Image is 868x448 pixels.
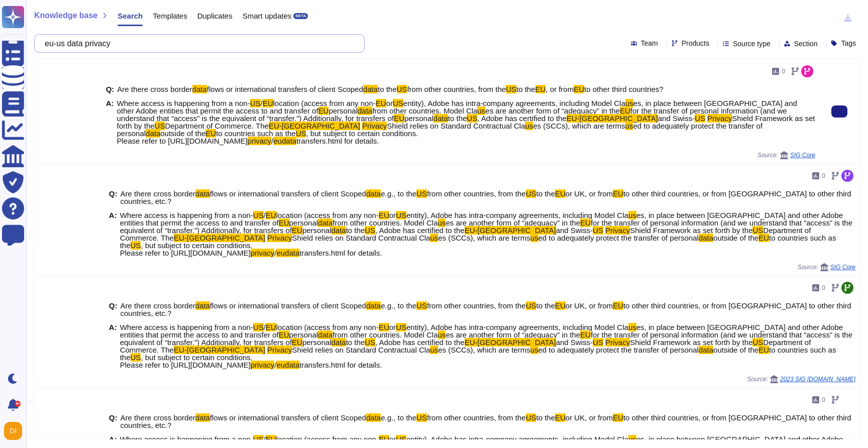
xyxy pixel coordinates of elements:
[526,301,536,310] mark: US
[427,189,526,198] span: from other countries, from the
[733,40,771,47] span: Source type
[109,190,118,205] b: Q:
[362,122,387,130] mark: Privacy
[253,435,264,443] mark: US
[372,106,477,115] span: from other countries. Model Cla
[34,12,97,20] span: Knowledge base
[267,346,292,354] mark: Privacy
[406,211,628,219] span: entity), Adobe has intra-company agreements, including Model Cla
[546,85,574,93] span: , or from
[120,211,843,227] span: es, in place between [GEOGRAPHIC_DATA] and other Adobe entities that permit the access to and tra...
[536,189,555,198] span: to the
[109,211,117,257] b: A:
[695,114,705,123] mark: US
[274,361,276,369] span: /
[394,114,404,123] mark: EU
[333,330,438,339] span: from other countries. Model Cla
[555,413,566,422] mark: EU
[205,129,216,138] mark: EU
[566,413,613,422] span: or UK, or from
[153,12,187,20] span: Templates
[331,226,346,235] mark: data
[536,301,555,310] span: to the
[264,323,266,331] span: /
[271,137,273,145] span: /
[253,211,264,219] mark: US
[438,218,446,227] mark: us
[397,85,407,93] mark: US
[580,330,591,339] mark: EU
[121,301,851,317] span: to other third countries, or from [GEOGRAPHIC_DATA] to other third countries, etc.?
[276,435,379,443] span: location (access from any non-
[620,106,630,115] mark: EU
[403,99,625,107] span: entity), Adobe has intra-company agreements, including Model Cla
[365,338,375,347] mark: US
[446,218,580,227] span: es are another form of “adequacy” in the
[794,40,818,47] span: Section
[197,12,233,20] span: Duplicates
[174,346,265,354] mark: EU-[GEOGRAPHIC_DATA]
[195,413,210,422] mark: data
[121,413,851,429] span: to other third countries, or from [GEOGRAPHIC_DATA] to other third countries, etc.?
[273,137,296,145] mark: eudata
[269,122,360,130] mark: EU-[GEOGRAPHIC_DATA]
[396,435,406,443] mark: US
[120,435,253,443] span: Where access is happening from a non-
[329,106,358,115] span: personal
[389,435,396,443] span: or
[567,114,658,123] mark: EU-[GEOGRAPHIC_DATA]
[757,151,815,159] span: Source:
[682,40,709,47] span: Products
[261,99,263,107] span: /
[752,226,763,235] mark: US
[625,99,633,107] mark: us
[641,40,658,47] span: Team
[106,85,115,93] b: Q:
[407,85,506,93] span: from other countries, from the
[630,338,752,347] span: Shield Framework as set forth by the
[264,211,266,219] span: /
[752,338,763,347] mark: US
[131,353,141,362] mark: US
[263,99,273,107] mark: EU
[346,226,365,235] span: to the
[366,413,381,422] mark: data
[555,189,566,198] mark: EU
[120,211,253,219] span: Where access is happening from a non-
[216,129,295,138] span: to countries such as the
[210,301,366,310] span: flows or international transfers of client Scoped
[266,435,276,443] mark: EU
[556,338,593,347] span: and Swiss-
[165,122,268,130] span: Department of Commerce. The
[117,85,192,93] span: Are there cross border
[580,218,591,227] mark: EU
[430,234,438,242] mark: us
[121,189,195,198] span: Are there cross border
[292,338,302,347] mark: EU
[155,122,165,130] mark: US
[448,114,467,123] span: to the
[381,413,416,422] span: e.g., to the
[605,338,630,347] mark: Privacy
[713,234,758,242] span: outside of the
[207,85,363,93] span: flows or international transfers of client Scoped
[120,338,811,354] span: Department of Commerce. The
[289,330,318,339] span: personal
[536,413,555,422] span: to the
[535,85,546,93] mark: EU
[131,241,141,250] mark: US
[427,413,526,422] span: from other countries, from the
[118,12,143,20] span: Search
[538,234,699,242] span: ed to adequately protect the transfer of personal
[530,346,538,354] mark: us
[556,226,593,235] span: and Swiss-
[404,114,433,123] span: personal
[358,106,372,115] mark: data
[625,122,633,130] mark: us
[658,114,695,123] span: and Swiss-
[117,106,787,123] span: for the transfer of personal information (and we understand that “access” is the equivalent of “t...
[613,189,623,198] mark: EU
[266,211,276,219] mark: EU
[106,99,114,145] b: A:
[593,226,603,235] mark: US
